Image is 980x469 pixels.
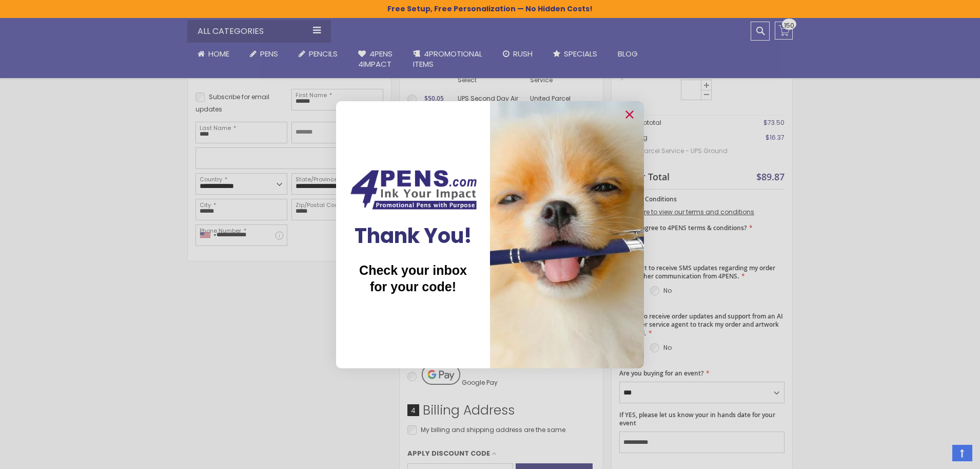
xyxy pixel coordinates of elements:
span: Check your inbox for your code! [359,263,467,294]
img: b2d7038a-49cb-4a70-a7cc-c7b8314b33fd.jpeg [490,101,644,368]
button: Close dialog [621,106,638,123]
img: Couch [346,167,480,213]
span: Thank You! [355,221,472,250]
